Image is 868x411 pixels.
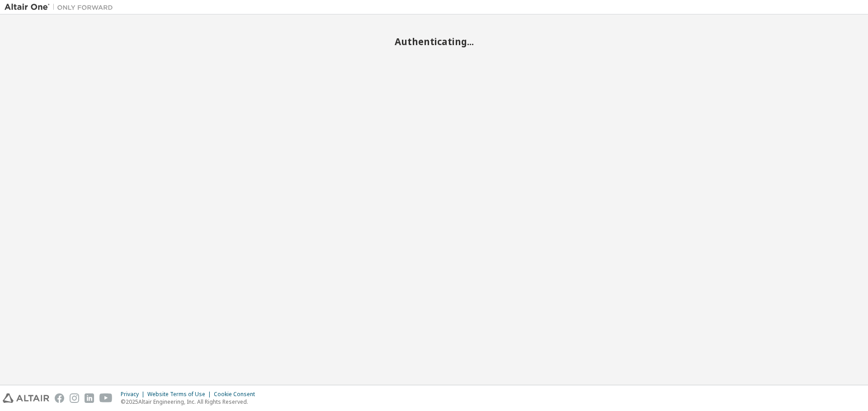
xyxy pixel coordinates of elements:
img: youtube.svg [99,393,113,403]
div: Website Terms of Use [147,391,214,398]
img: altair_logo.svg [3,393,49,403]
p: © 2025 Altair Engineering, Inc. All Rights Reserved. [121,398,260,406]
h2: Authenticating... [5,36,863,47]
img: facebook.svg [55,393,64,403]
img: linkedin.svg [85,393,94,403]
div: Cookie Consent [214,391,260,398]
img: instagram.svg [70,393,79,403]
img: Altair One [5,3,118,12]
div: Privacy [121,391,147,398]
